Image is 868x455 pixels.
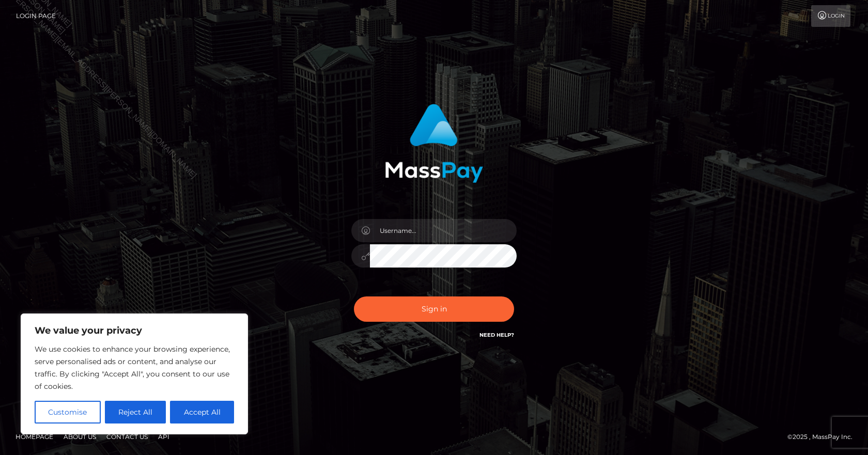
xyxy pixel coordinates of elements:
button: Reject All [105,401,166,423]
div: © 2025 , MassPay Inc. [787,431,860,443]
a: About Us [59,429,100,445]
button: Sign in [354,296,514,322]
p: We use cookies to enhance your browsing experience, serve personalised ads or content, and analys... [35,343,234,393]
a: Need Help? [479,332,514,338]
p: We value your privacy [35,324,234,337]
a: API [154,429,174,445]
div: We value your privacy [21,313,248,434]
a: Login [811,5,850,27]
a: Contact Us [102,429,152,445]
button: Accept All [170,401,234,423]
a: Login Page [16,5,56,27]
a: Homepage [11,429,57,445]
input: Username... [370,219,517,242]
img: MassPay Login [385,104,483,183]
button: Customise [35,401,101,423]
